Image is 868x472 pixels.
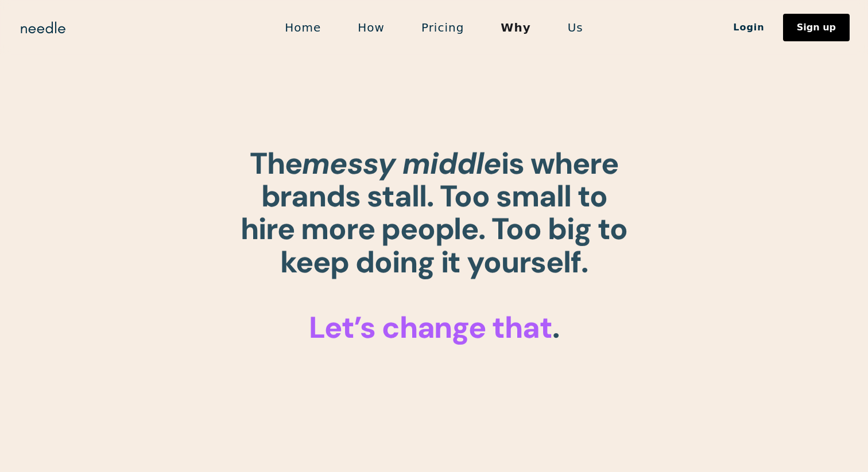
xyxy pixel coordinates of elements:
[302,144,501,183] em: messy middle
[309,308,552,347] span: Let’s change that
[482,15,549,40] a: Why
[403,15,482,40] a: Pricing
[241,144,627,282] strong: The is where brands stall. Too small to hire more people. Too big to keep doing it yourself
[549,15,602,40] a: Us
[339,15,403,40] a: How
[797,23,836,32] div: Sign up
[715,18,783,37] a: Login
[266,15,339,40] a: Home
[239,147,629,344] h1: . ‍ ‍ .
[783,14,850,41] a: Sign up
